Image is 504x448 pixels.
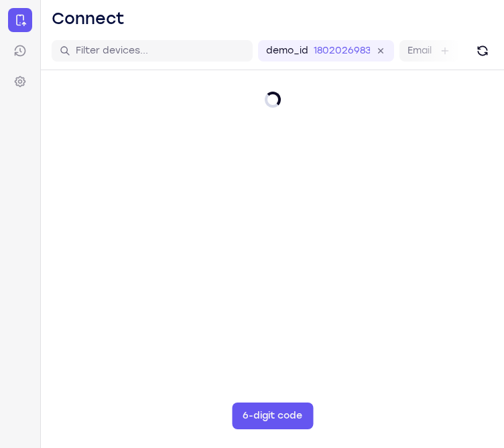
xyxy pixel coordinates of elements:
a: Sessions [8,39,32,63]
label: Email [407,44,432,58]
input: Filter devices... [76,44,245,58]
h1: Connect [52,8,125,29]
label: demo_id [266,44,308,58]
a: Settings [8,70,32,94]
button: Refresh [472,40,493,62]
button: 6-digit code [232,403,313,429]
a: Connect [8,8,32,32]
